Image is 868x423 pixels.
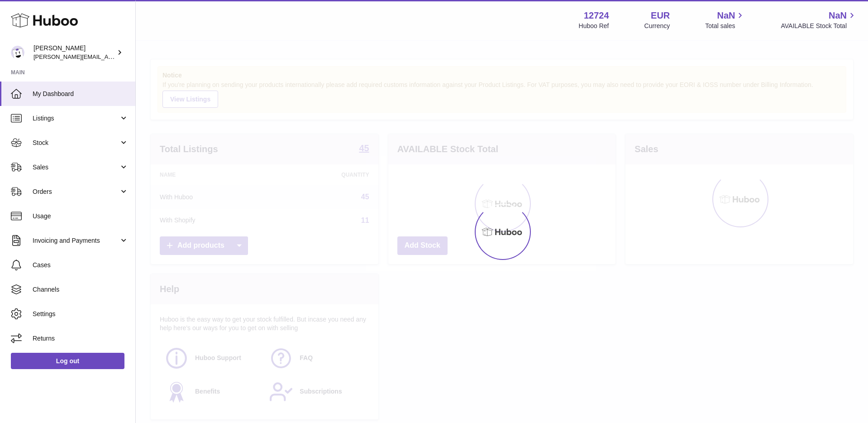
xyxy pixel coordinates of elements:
span: NaN [829,10,847,22]
span: Settings [33,310,129,318]
div: [PERSON_NAME] [33,44,115,61]
div: Huboo Ref [579,22,609,30]
span: [PERSON_NAME][EMAIL_ADDRESS][DOMAIN_NAME] [33,53,181,60]
span: Invoicing and Payments [33,236,119,245]
span: Cases [33,261,129,269]
strong: EUR [651,10,670,22]
span: Total sales [705,22,745,30]
span: Channels [33,285,129,294]
span: Sales [33,163,119,172]
img: sebastian@ffern.co [11,46,24,59]
span: Listings [33,114,119,123]
span: Returns [33,334,129,343]
a: NaN Total sales [705,10,745,30]
a: NaN AVAILABLE Stock Total [781,10,857,30]
a: Log out [11,353,124,369]
span: AVAILABLE Stock Total [781,22,857,30]
div: Currency [644,22,670,30]
span: NaN [717,10,735,22]
span: Usage [33,212,129,221]
span: Orders [33,187,119,196]
span: My Dashboard [33,90,129,98]
span: Stock [33,139,119,147]
strong: 12724 [584,10,609,22]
